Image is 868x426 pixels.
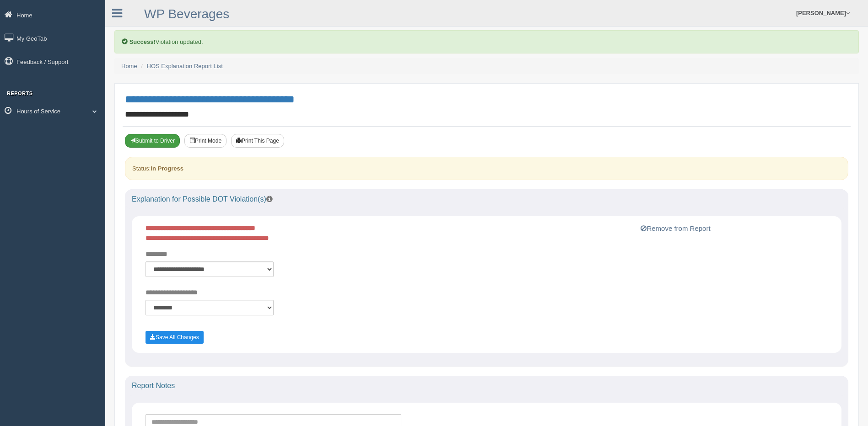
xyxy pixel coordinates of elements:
a: HOS Explanation Report List [147,63,223,69]
button: Save [146,331,204,344]
a: Home [121,63,137,69]
button: Remove from Report [638,223,713,234]
div: Explanation for Possible DOT Violation(s) [125,189,848,209]
a: WP Beverages [144,7,229,21]
button: Print This Page [231,134,284,148]
b: Success! [129,38,156,45]
button: Submit To Driver [125,134,180,148]
div: Violation updated. [114,30,859,53]
button: Print Mode [184,134,226,148]
strong: In Progress [151,165,183,172]
div: Report Notes [125,376,848,396]
div: Status: [125,157,848,180]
